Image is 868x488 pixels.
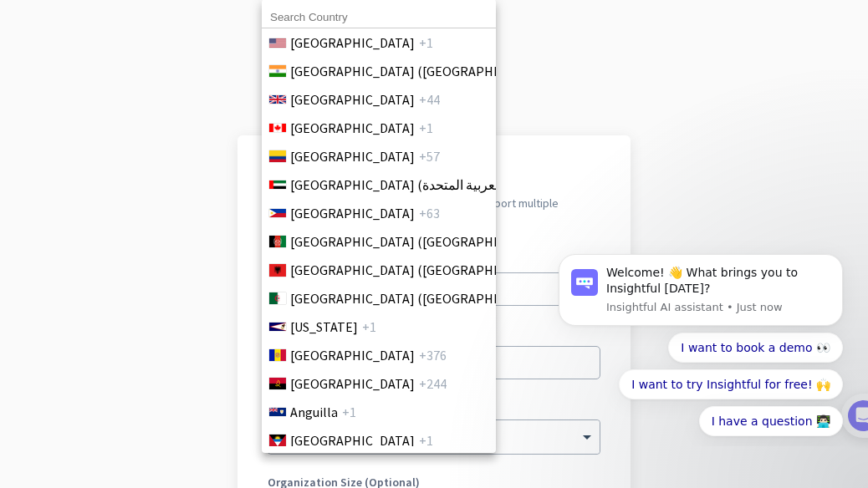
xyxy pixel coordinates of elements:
[419,345,447,365] span: +376
[290,118,415,138] span: [GEOGRAPHIC_DATA]
[419,374,447,394] span: +244
[290,345,415,365] span: [GEOGRAPHIC_DATA]
[290,288,551,308] span: [GEOGRAPHIC_DATA] (‫[GEOGRAPHIC_DATA]‬‎)
[534,241,868,446] iframe: Intercom notifications message
[362,317,376,337] span: +1
[290,430,415,450] span: [GEOGRAPHIC_DATA]
[419,89,440,109] span: +44
[290,61,551,81] span: [GEOGRAPHIC_DATA] ([GEOGRAPHIC_DATA])
[342,402,356,422] span: +1
[419,33,433,53] span: +1
[290,260,551,280] span: [GEOGRAPHIC_DATA] ([GEOGRAPHIC_DATA])
[290,374,415,394] span: [GEOGRAPHIC_DATA]
[419,203,440,223] span: +63
[290,402,338,422] span: Anguilla
[290,231,551,252] span: [GEOGRAPHIC_DATA] (‫[GEOGRAPHIC_DATA]‬‎)
[262,7,496,28] input: Search Country
[290,33,415,53] span: [GEOGRAPHIC_DATA]
[419,118,433,138] span: +1
[290,175,554,195] span: [GEOGRAPHIC_DATA] (‫الإمارات العربية المتحدة‬‎)
[419,146,440,166] span: +57
[290,89,415,109] span: [GEOGRAPHIC_DATA]
[290,317,358,337] span: [US_STATE]
[290,146,415,166] span: [GEOGRAPHIC_DATA]
[419,430,433,450] span: +1
[290,203,415,223] span: [GEOGRAPHIC_DATA]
